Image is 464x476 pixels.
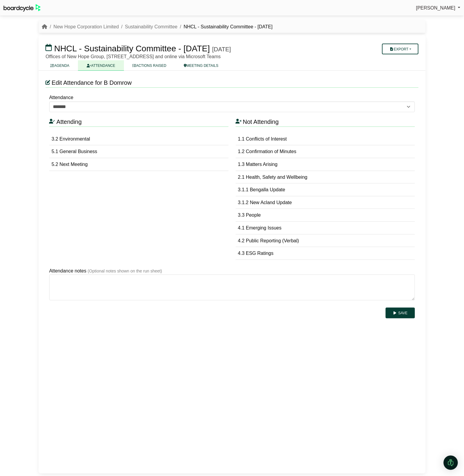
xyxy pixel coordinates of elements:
span: Environmental [59,136,90,141]
span: 4.3 [238,251,245,256]
span: New Acland Update [250,200,292,205]
a: ATTENDANCE [78,60,124,71]
nav: breadcrumb [42,23,273,31]
div: [DATE] [212,46,231,53]
a: AGENDA [42,60,78,71]
a: Sustainability Committee [125,24,177,29]
span: Public Reporting (Verbal) [246,238,299,243]
span: 5.1 [52,149,58,154]
li: NHCL - Sustainability Committee - [DATE] [177,23,272,31]
span: Conflicts of Interest [246,136,287,141]
span: 3.1.1 [238,187,249,192]
span: 4.1 [238,225,245,230]
label: Attendance [49,94,73,101]
img: BoardcycleBlackGreen-aaafeed430059cb809a45853b8cf6d952af9d84e6e89e1f1685b34bfd5cb7d64.svg [4,4,41,12]
a: New Hope Corporation Limited [53,24,119,29]
span: Matters Arising [246,162,278,167]
span: Confirmation of Minutes [246,149,296,154]
span: General Business [59,149,97,154]
span: Emerging Issues [246,225,281,230]
a: [PERSON_NAME] [416,4,460,12]
span: People [246,212,261,218]
span: 4.2 [238,238,245,243]
span: Bengalla Update [250,187,285,192]
span: 5.2 [52,162,58,167]
span: 3.2 [52,136,58,141]
span: [PERSON_NAME] [416,5,456,10]
span: Offices of New Hope Group, [STREET_ADDRESS] and online via Microsoft Teams [46,54,221,59]
span: Attending [56,118,82,125]
a: MEETING DETAILS [175,60,227,71]
button: Save [386,308,415,318]
span: 1.3 [238,162,245,167]
span: Not Attending [243,118,279,125]
span: 1.2 [238,149,245,154]
span: ESG Ratings [246,251,273,256]
span: 1.1 [238,136,245,141]
a: ACTIONS RAISED [124,60,175,71]
small: (Optional notes shown on the run sheet) [88,269,162,273]
span: 3.1.2 [238,200,249,205]
div: Open Intercom Messenger [444,456,458,470]
span: 3.3 [238,212,245,218]
button: Export [382,44,418,54]
span: NHCL - Sustainability Committee - [DATE] [54,44,210,53]
span: Next Meeting [59,162,88,167]
span: Health, Safety and Wellbeing [246,175,307,180]
span: Edit Attendance for B Domrow [52,79,132,86]
label: Attendance notes [49,267,87,275]
span: 2.1 [238,175,245,180]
